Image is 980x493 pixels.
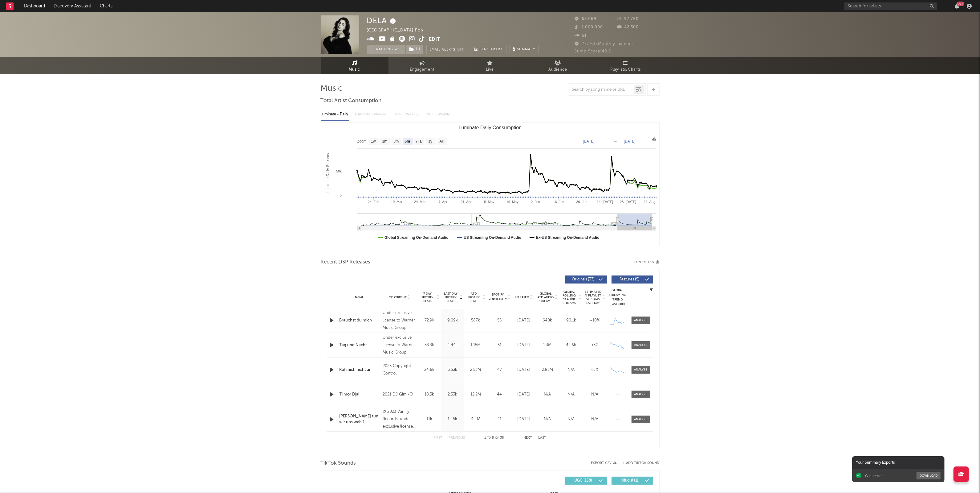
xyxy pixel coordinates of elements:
a: Ruf mich nicht an [340,367,380,373]
a: [PERSON_NAME] tun wir uns weh ? [340,413,380,425]
button: + Add TikTok Sound [617,462,660,465]
span: ( 1 ) [405,45,424,54]
div: [DATE] [514,416,534,422]
span: Audience [548,66,567,73]
text: All [439,139,443,144]
div: 90.1k [561,317,582,324]
div: N/A [585,391,605,398]
div: 1.15M [466,342,486,348]
text: 30. Jun [576,200,587,204]
div: Under exclusive license to Warner Music Group Germany Holding GmbH,, © 2025 DELA [383,334,416,356]
span: Engagement [410,66,435,73]
span: Estimated % Playlist Streams Last Day [585,290,602,305]
span: Playlists/Charts [610,66,641,73]
div: 12.2M [466,391,486,398]
button: Export CSV [591,461,617,465]
span: Last Day Spotify Plays [443,292,459,303]
span: UGC ( 158 ) [569,479,598,483]
span: Copyright [389,296,407,299]
button: Previous [449,436,465,440]
div: <5% [585,367,605,373]
text: 19. May [506,200,518,204]
text: US Streaming On-Demand Audio [464,235,521,240]
span: Global ATD Audio Streams [537,292,554,303]
span: Released [515,296,529,299]
div: [DATE] [514,317,534,324]
span: to [487,437,491,439]
div: 2.53M [466,367,486,373]
button: Next [524,436,532,440]
div: 2021 DJ Gimi-O [383,391,416,398]
text: Ex-US Streaming On-Demand Audio [536,235,599,240]
button: Download [917,472,941,479]
div: 42.6k [561,342,582,348]
text: 5. May [484,200,494,204]
div: 4.44k [443,342,463,348]
span: 1.000.000 [575,25,603,29]
span: ATD Spotify Plays [466,292,482,303]
div: 24.6k [420,367,440,373]
text: 24. Mar [414,200,426,204]
div: 1 5 38 [478,434,511,442]
div: 4.4M [466,416,486,422]
button: Last [539,436,547,440]
div: 51 [489,342,510,348]
div: 18.5k [420,391,440,398]
text: [DATE] [583,139,595,143]
a: Benchmark [471,45,506,54]
text: Zoom [357,139,367,144]
div: N/A [537,391,558,398]
div: ~ 10 % [585,317,605,324]
div: N/A [561,416,582,422]
text: 16. Jun [553,200,564,204]
text: 28. [DATE] [620,200,636,204]
span: 61 [575,34,587,38]
div: 33.3k [420,342,440,348]
span: Originals ( 33 ) [569,278,598,281]
a: Playlists/Charts [592,57,660,74]
span: of [495,437,499,439]
text: 50k [336,169,342,173]
div: 587k [466,317,486,324]
a: Music [321,57,388,74]
div: 3.53k [443,367,463,373]
button: Summary [510,45,539,54]
span: Recent DSP Releases [321,259,371,266]
div: Gentleman [865,474,883,478]
text: [DATE] [624,139,636,143]
div: 72.9k [420,317,440,324]
div: Global Streaming Trend (Last 60D) [608,288,627,307]
div: 99 + [957,2,964,6]
text: → [614,139,617,143]
span: 277.637 Monthly Listeners [575,42,636,46]
div: Ti mor Djal [340,391,380,398]
div: N/A [561,391,582,398]
div: 41 [489,416,510,422]
button: Edit [429,36,440,43]
input: Search for artists [844,2,937,10]
div: 2.83M [537,367,558,373]
button: Email AlertsOff [426,45,468,54]
text: 1w [371,139,376,144]
span: Global Rolling 7D Audio Streams [561,290,578,305]
div: 9.09k [443,317,463,324]
div: © 2023 Vanilly Records, under exclusive license to Universal Music GmbH [383,408,416,430]
text: 1y [428,139,432,144]
div: 1.3M [537,342,558,348]
a: Tag und Nacht [340,342,380,348]
text: 11. Aug [644,200,655,204]
div: Under exclusive license to Warner Music Group Germany Holding GmbH,, © 2025 DELA [383,309,416,332]
button: First [434,436,443,440]
text: 3m [393,139,399,144]
div: <5% [585,342,605,348]
text: 6m [405,139,410,144]
div: [DATE] [514,342,534,348]
span: TikTok Sounds [321,460,356,467]
button: Export CSV [634,260,660,264]
span: 42.300 [617,25,639,29]
div: DELA [367,15,398,26]
button: Originals(33) [565,275,607,284]
a: Brauchst du mich [340,317,380,324]
span: Jump Score: 48.2 [575,49,611,53]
